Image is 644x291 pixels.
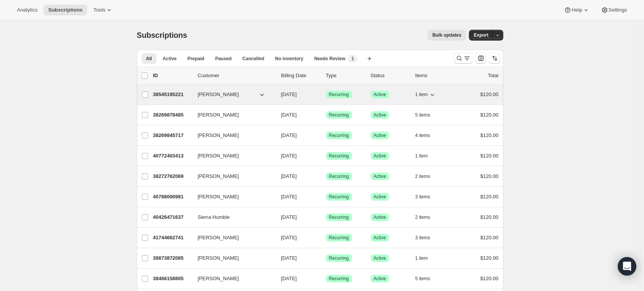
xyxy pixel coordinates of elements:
div: 39873872085[PERSON_NAME][DATE]SuccessRecurringSuccessActive1 item$120.00 [153,253,499,264]
button: Export [469,30,493,41]
span: 3 items [415,194,430,200]
button: 2 items [415,212,439,223]
span: [DATE] [281,214,297,220]
button: 1 item [415,89,437,100]
span: $120.00 [480,276,499,281]
span: $120.00 [480,214,499,220]
span: $120.00 [480,153,499,159]
button: Sierra Humble [193,211,270,223]
span: Active [374,255,386,261]
button: Tools [89,5,118,15]
span: No inventory [275,56,303,62]
p: Total [488,72,498,80]
span: [DATE] [281,194,297,200]
button: [PERSON_NAME] [193,232,270,244]
span: $120.00 [480,173,499,179]
button: Customize table column order and visibility [475,53,486,64]
span: $120.00 [480,91,499,97]
div: Type [326,72,364,80]
button: Analytics [12,5,42,15]
p: Customer [198,72,275,80]
button: 3 items [415,191,439,202]
span: Active [374,214,386,220]
span: [PERSON_NAME] [198,111,239,119]
div: Open Intercom Messenger [618,257,636,276]
span: Recurring [329,153,349,159]
span: $120.00 [480,194,499,200]
button: [PERSON_NAME] [193,109,270,121]
p: 40772403413 [153,152,192,160]
p: 38545195221 [153,91,192,98]
button: 5 items [415,110,439,120]
button: [PERSON_NAME] [193,272,270,285]
span: Needs Review [314,56,346,62]
span: [DATE] [281,173,297,179]
p: 40788000981 [153,193,192,201]
span: Prepaid [187,56,204,62]
p: Status [371,72,409,80]
div: 40772403413[PERSON_NAME][DATE]SuccessRecurringSuccessActive1 item$120.00 [153,151,499,161]
button: 1 item [415,151,437,161]
span: 3 items [415,235,430,241]
button: Search and filter results [454,53,472,64]
p: 38272762069 [153,173,192,180]
span: 4 items [415,132,430,139]
span: [DATE] [281,91,297,97]
button: 3 items [415,232,439,243]
div: IDCustomerBilling DateTypeStatusItemsTotal [153,72,499,80]
button: 1 item [415,253,437,264]
span: [PERSON_NAME] [198,132,239,139]
p: 39873872085 [153,254,192,262]
span: Active [374,173,386,179]
p: 41744662741 [153,234,192,242]
span: [PERSON_NAME] [198,234,239,242]
span: $120.00 [480,255,499,261]
p: 38466158805 [153,275,192,283]
button: [PERSON_NAME] [193,129,270,142]
span: [PERSON_NAME] [198,193,239,201]
span: [DATE] [281,235,297,240]
span: Active [163,56,177,62]
button: [PERSON_NAME] [193,191,270,203]
span: [PERSON_NAME] [198,152,239,160]
span: Settings [609,7,627,13]
button: 5 items [415,273,439,284]
span: 2 items [415,173,430,179]
span: [DATE] [281,132,297,138]
span: Export [474,32,488,38]
span: 1 [351,56,354,62]
span: Recurring [329,214,349,220]
span: Recurring [329,255,349,261]
span: Cancelled [243,56,265,62]
div: 38269845717[PERSON_NAME][DATE]SuccessRecurringSuccessActive4 items$120.00 [153,130,499,141]
span: Subscriptions [137,31,187,39]
div: 40426471637Sierra Humble[DATE]SuccessRecurringSuccessActive2 items$120.00 [153,212,499,223]
span: Bulk updates [432,32,461,38]
button: Subscriptions [44,5,87,15]
span: 5 items [415,276,430,282]
span: $120.00 [480,132,499,138]
p: Billing Date [281,72,320,80]
button: [PERSON_NAME] [193,170,270,183]
span: [DATE] [281,255,297,261]
p: 40426471637 [153,213,192,221]
span: Paused [215,56,232,62]
button: Create new view [363,53,376,64]
span: [PERSON_NAME] [198,173,239,180]
span: 1 item [415,91,428,98]
span: Active [374,132,386,139]
span: $120.00 [480,112,499,118]
button: [PERSON_NAME] [193,88,270,101]
span: Recurring [329,276,349,282]
span: 1 item [415,153,428,159]
span: Recurring [329,173,349,179]
span: [DATE] [281,153,297,159]
button: Help [559,5,594,15]
div: Items [415,72,454,80]
span: Tools [93,7,105,13]
span: Analytics [17,7,37,13]
span: Recurring [329,194,349,200]
p: 38269878485 [153,111,192,119]
span: [PERSON_NAME] [198,275,239,283]
button: 4 items [415,130,439,141]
